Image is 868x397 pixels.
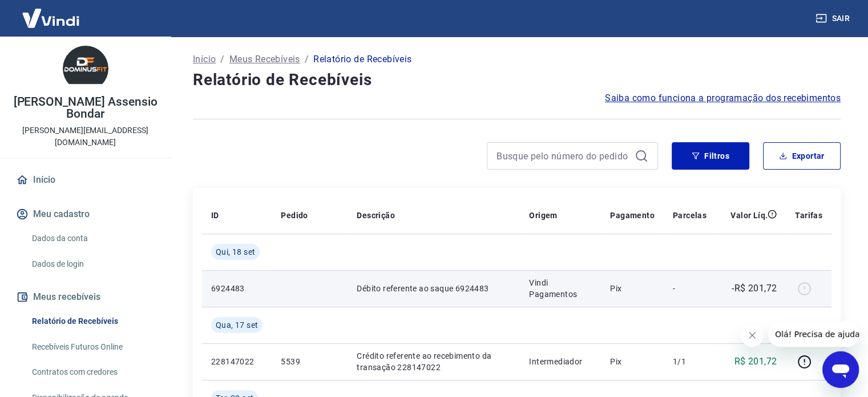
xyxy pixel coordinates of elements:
input: Busque pelo número do pedido [496,147,630,165]
h4: Relatório de Recebíveis [193,69,841,91]
button: Exportar [763,142,841,170]
img: 1e3315d9-667f-42a0-af25-5a58326e8763.jpeg [63,46,108,91]
a: Meus Recebíveis [229,53,300,66]
span: Qua, 17 set [216,319,258,331]
button: Meu cadastro [14,202,157,227]
a: Contratos com credores [27,360,157,384]
a: Saiba como funciona a programação dos recebimentos [605,91,841,105]
p: Origem [529,210,557,221]
a: Dados de login [27,252,157,276]
button: Meus recebíveis [14,284,157,310]
p: R$ 201,72 [734,355,777,368]
iframe: Fechar mensagem [741,324,764,347]
p: 5539 [281,356,338,367]
a: Relatório de Recebíveis [27,310,157,333]
img: Vindi [14,1,88,35]
button: Filtros [672,142,749,170]
p: [PERSON_NAME] Assensio Bondar [9,96,162,120]
a: Recebíveis Futuros Online [27,335,157,359]
p: Pix [610,356,655,367]
p: 6924483 [211,283,263,294]
p: ID [211,210,219,221]
p: / [305,53,309,66]
p: 1/1 [673,356,706,367]
p: Débito referente ao saque 6924483 [357,283,511,294]
p: Pedido [281,210,308,221]
p: Pagamento [610,210,655,221]
p: Valor Líq. [730,210,768,221]
p: -R$ 201,72 [732,282,777,295]
iframe: Mensagem da empresa [768,322,859,347]
p: Descrição [357,210,395,221]
p: Tarifas [795,210,822,221]
iframe: Botão para abrir a janela de mensagens [822,351,859,388]
span: Qui, 18 set [216,246,255,258]
p: Parcelas [673,210,706,221]
p: Crédito referente ao recebimento da transação 228147022 [357,350,511,373]
p: / [220,53,224,66]
a: Início [14,167,157,193]
p: [PERSON_NAME][EMAIL_ADDRESS][DOMAIN_NAME] [9,125,162,149]
button: Sair [813,8,854,29]
a: Início [193,53,216,66]
p: - [673,283,706,294]
span: Olá! Precisa de ajuda? [7,8,96,17]
p: Vindi Pagamentos [529,277,592,300]
p: Pix [610,283,655,294]
p: 228147022 [211,356,263,367]
p: Relatório de Recebíveis [313,53,411,66]
a: Dados da conta [27,227,157,250]
p: Intermediador [529,356,592,367]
